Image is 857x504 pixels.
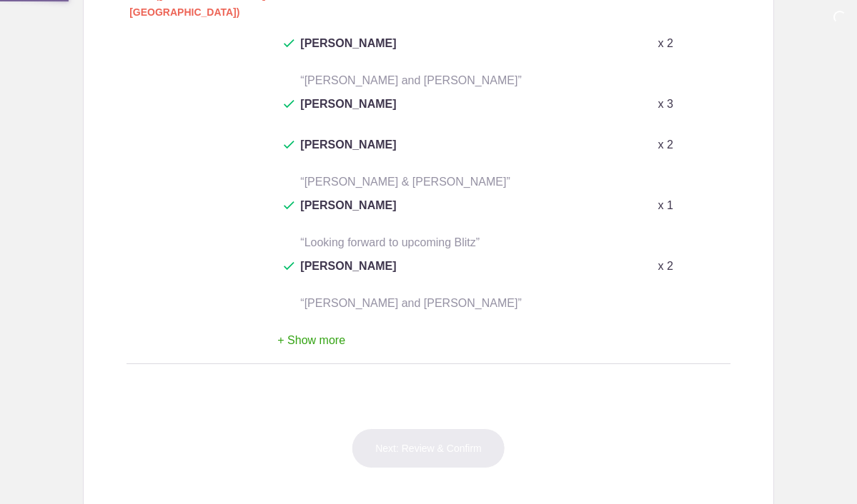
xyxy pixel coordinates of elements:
p: x 1 [658,197,673,214]
img: Check dark green [284,262,294,271]
span: [PERSON_NAME] [300,35,396,69]
button: Next: Review & Confirm [352,428,505,468]
p: x 3 [658,96,673,113]
button: + Show more [277,318,345,363]
span: [PERSON_NAME] [300,96,396,130]
span: “[PERSON_NAME] and [PERSON_NAME]” [300,297,521,309]
span: [PERSON_NAME] [300,197,396,231]
span: “Looking forward to upcoming Blitz” [300,236,480,248]
span: [PERSON_NAME] [300,136,396,171]
img: Check dark green [284,141,294,149]
p: x 2 [658,258,673,275]
p: x 2 [658,136,673,153]
span: [PERSON_NAME] [300,258,396,292]
span: “[PERSON_NAME] and [PERSON_NAME]” [300,74,521,86]
img: Check dark green [284,100,294,109]
span: “[PERSON_NAME] & [PERSON_NAME]” [300,176,510,188]
img: Check dark green [284,201,294,210]
p: x 2 [658,35,673,52]
img: Check dark green [284,39,294,48]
